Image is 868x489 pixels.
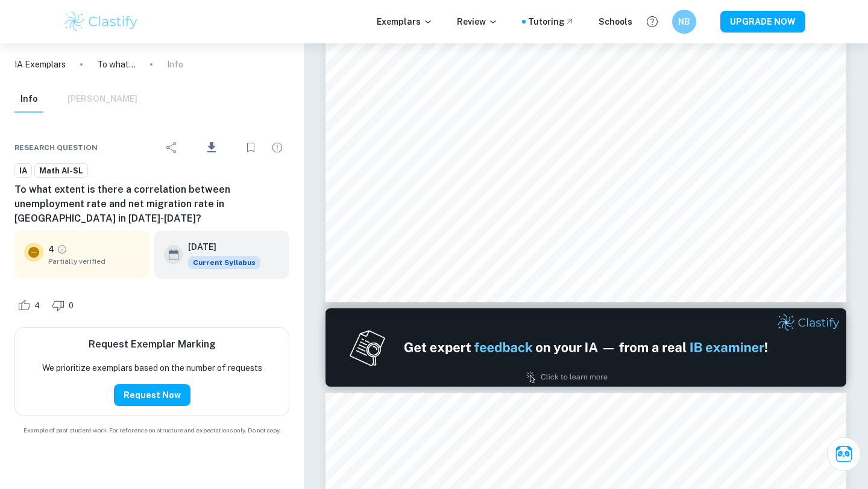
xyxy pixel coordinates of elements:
[28,300,46,312] span: 4
[57,244,68,255] a: Grade partially verified
[114,384,190,406] button: Request Now
[186,132,236,163] div: Download
[34,163,88,178] a: Math AI-SL
[14,296,46,315] div: Like
[827,437,861,471] button: Ask Clai
[188,240,251,254] h6: [DATE]
[14,163,32,178] a: IA
[377,15,433,28] p: Exemplars
[62,300,80,312] span: 0
[14,86,43,113] button: Info
[188,256,260,269] span: Current Syllabus
[325,308,846,387] img: Ad
[720,11,805,33] button: UPGRADE NOW
[97,58,136,71] p: To what extent is there a correlation between unemployment rate and net migration rate in [GEOGRA...
[188,256,260,269] div: This exemplar is based on the current syllabus. Feel free to refer to it for inspiration/ideas wh...
[672,10,696,34] button: NB
[599,15,632,28] a: Schools
[63,10,139,34] img: Clastify logo
[160,135,184,160] div: Share
[42,361,262,375] p: We prioritize exemplars based on the number of requests
[14,182,289,226] h6: To what extent is there a correlation between unemployment rate and net migration rate in [GEOGRA...
[457,15,498,28] p: Review
[48,256,140,267] span: Partially verified
[49,296,80,315] div: Dislike
[265,135,289,160] div: Report issue
[239,135,263,160] div: Bookmark
[48,243,54,256] p: 4
[89,337,216,352] h6: Request Exemplar Marking
[14,426,289,435] span: Example of past student work. For reference on structure and expectations only. Do not copy.
[14,142,98,153] span: Research question
[167,58,183,71] p: Info
[35,165,87,177] span: Math AI-SL
[678,15,691,28] h6: NB
[642,11,662,32] button: Help and Feedback
[15,165,31,177] span: IA
[14,58,66,71] a: IA Exemplars
[528,15,574,28] a: Tutoring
